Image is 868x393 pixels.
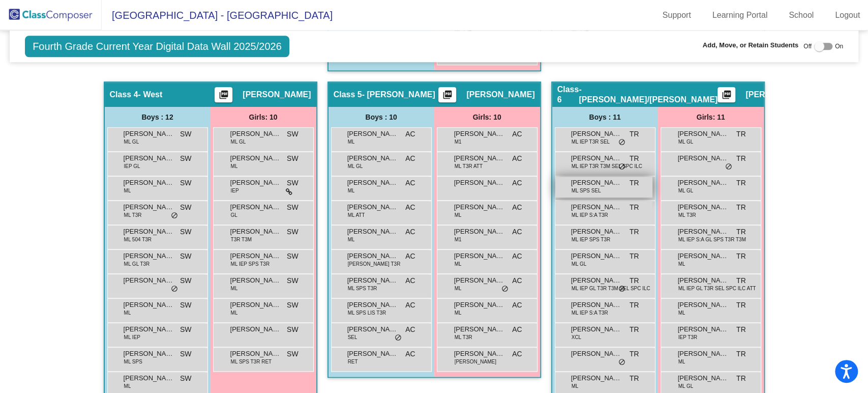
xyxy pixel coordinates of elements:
span: do_not_disturb_alt [725,163,732,171]
span: TR [630,227,639,237]
span: SW [287,349,298,359]
span: [PERSON_NAME] [571,349,622,359]
span: ML IEP S:A T3R [572,211,608,219]
span: SW [287,251,298,262]
span: [PERSON_NAME] [PERSON_NAME] [347,227,398,237]
span: [PERSON_NAME] [PERSON_NAME] [124,349,174,359]
span: Class 6 [557,85,579,105]
span: [PERSON_NAME] [230,178,281,188]
span: TR [630,178,639,188]
span: Add, Move, or Retain Students [703,40,799,50]
span: ML [678,309,685,317]
span: IEP T3R [678,333,697,341]
span: TR [736,373,746,384]
button: Print Students Details [215,87,232,102]
a: Learning Portal [704,7,776,23]
span: Class 5 [334,90,362,100]
span: TR [736,202,746,213]
span: [PERSON_NAME] [571,227,622,237]
span: [PERSON_NAME] [454,129,505,139]
span: IEP [231,187,239,194]
span: [PERSON_NAME] [PERSON_NAME] [347,251,398,261]
span: ML IEP GL T3R T3M SEL SPC ILC [572,285,650,292]
span: AC [405,153,415,164]
span: [PERSON_NAME] [PERSON_NAME] [347,129,398,139]
span: [PERSON_NAME] [124,251,174,261]
span: do_not_disturb_alt [618,138,625,147]
span: ML SPS T3R [348,285,377,292]
span: TR [736,153,746,164]
span: ML [231,309,238,317]
span: SW [287,153,298,164]
span: TR [736,178,746,188]
span: [PERSON_NAME] [571,153,622,163]
span: TR [736,129,746,139]
span: TR [736,275,746,286]
span: [PERSON_NAME] [571,178,622,188]
span: [PERSON_NAME] [230,202,281,212]
span: do_not_disturb_alt [171,212,178,220]
span: TR [630,373,639,384]
span: AC [512,178,522,188]
span: On [835,42,843,51]
span: [PERSON_NAME] [124,300,174,310]
span: ML 504 T3R [124,236,152,243]
span: Class 4 [110,90,138,100]
button: Print Students Details [717,87,735,102]
span: do_not_disturb_alt [395,334,402,342]
span: [PERSON_NAME] [124,153,174,163]
span: ML [455,309,462,317]
span: SW [287,178,298,188]
span: ML GL [678,187,694,194]
span: ML [572,382,579,390]
span: [PERSON_NAME] [455,358,496,366]
span: TR [630,129,639,139]
span: AC [512,300,522,311]
span: [PERSON_NAME] [454,178,505,188]
span: [PERSON_NAME] [678,373,729,383]
span: [PERSON_NAME] [124,227,174,237]
span: [PERSON_NAME] [678,300,729,310]
span: ML IEP GL T3R SEL SPC ILC ATT [678,285,756,292]
span: [PERSON_NAME] [124,324,174,334]
span: TR [630,251,639,262]
span: - [PERSON_NAME] [362,90,435,100]
span: AC [405,129,415,139]
span: SW [287,227,298,237]
span: [PERSON_NAME] [347,324,398,334]
span: GL [231,211,237,219]
span: [PERSON_NAME] [571,251,622,261]
span: [PERSON_NAME] [PERSON_NAME] [124,202,174,212]
span: Fourth Grade Current Year Digital Data Wall 2025/2026 [25,36,289,57]
span: [PERSON_NAME] [454,202,505,212]
span: AC [405,251,415,262]
span: do_not_disturb_alt [618,358,625,367]
span: ML GL [348,162,363,170]
mat-icon: picture_as_pdf [721,90,733,104]
span: SW [180,275,192,286]
span: [PERSON_NAME] [678,153,729,163]
span: TR [736,251,746,262]
span: [PERSON_NAME] [678,251,729,261]
span: AC [405,227,415,237]
span: ML IEP T3R SEL [572,138,610,146]
span: TR [630,324,639,335]
span: SW [180,153,192,164]
span: ML [455,260,462,268]
span: [PERSON_NAME] [347,153,398,163]
div: Girls: 11 [658,107,764,127]
span: [PERSON_NAME] [678,349,729,359]
span: AC [512,129,522,139]
span: SW [287,300,298,311]
span: AC [512,349,522,359]
span: [PERSON_NAME] [678,275,729,286]
span: [PERSON_NAME] [571,275,622,286]
span: TR [736,300,746,311]
span: ML SPS SEL [572,187,601,194]
span: [PERSON_NAME] [454,227,505,237]
span: SW [180,251,192,262]
span: M1 [455,138,462,146]
span: [PERSON_NAME] [124,373,174,383]
span: AC [405,178,415,188]
span: AC [512,251,522,262]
